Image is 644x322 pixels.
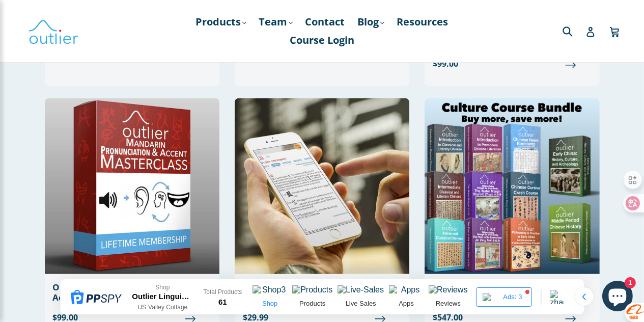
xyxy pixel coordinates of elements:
[45,98,219,274] img: Outlier Mandarin Pronunciation & Accent Masterclass Outlier Linguistics
[285,31,359,49] a: Course Login
[28,16,79,46] img: Outlier Linguistics
[433,58,591,70] span: $99.00
[599,281,636,314] inbox-online-store-chat: Shopify online store chat
[425,98,599,274] img: Build Your Own Culture Course Bundle
[235,98,409,274] img: Outlier Dictionary of Chinese Characters Outlier Linguistics
[53,282,211,303] div: Outlier Mandarin Pronunciation & Accent Masterclass
[191,13,251,31] a: Products
[353,13,389,31] a: Blog
[300,13,350,31] a: Contact
[254,13,298,31] a: Team
[560,20,588,41] input: Search
[392,13,454,31] a: Resources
